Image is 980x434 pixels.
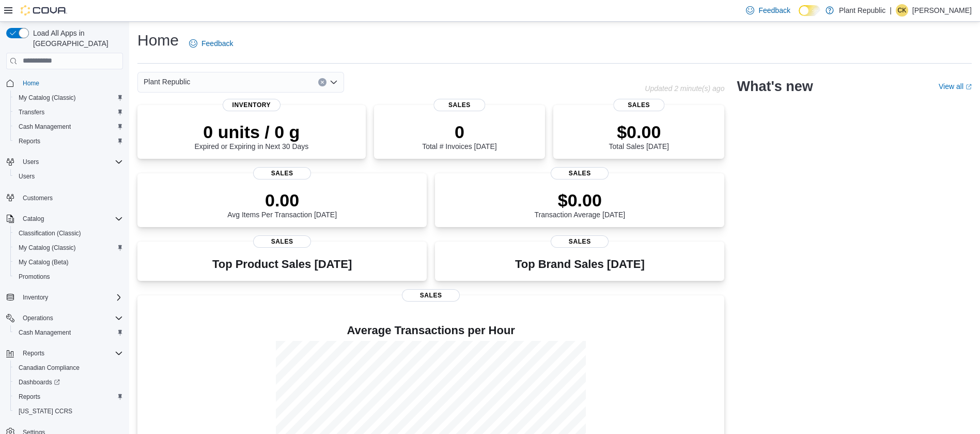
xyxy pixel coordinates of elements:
[19,291,52,304] button: Inventory
[737,78,813,95] h2: What's new
[14,256,73,268] a: My Catalog (Beta)
[19,77,123,89] span: Home
[19,172,35,181] span: Users
[2,212,127,226] button: Catalog
[14,326,123,339] span: Cash Management
[10,241,127,255] button: My Catalog (Classic)
[551,167,609,179] span: Sales
[912,4,972,17] p: [PERSON_NAME]
[19,191,123,204] span: Customers
[201,38,233,49] span: Feedback
[14,326,75,339] a: Cash Management
[14,271,54,283] a: Promotions
[14,391,123,403] span: Reports
[19,312,123,324] span: Operations
[14,106,123,118] span: Transfers
[14,405,76,417] a: [US_STATE] CCRS
[2,155,127,169] button: Users
[19,328,71,337] span: Cash Management
[253,235,311,248] span: Sales
[19,94,76,102] span: My Catalog (Classic)
[23,79,39,87] span: Home
[29,28,123,49] span: Load All Apps in [GEOGRAPHIC_DATA]
[19,312,57,324] button: Operations
[10,226,127,241] button: Classification (Classic)
[19,156,123,168] span: Users
[23,349,44,357] span: Reports
[2,290,127,305] button: Inventory
[23,293,48,302] span: Inventory
[19,244,76,252] span: My Catalog (Classic)
[19,213,48,225] button: Catalog
[799,5,820,16] input: Dark Mode
[14,242,123,254] span: My Catalog (Classic)
[609,122,669,151] div: Total Sales [DATE]
[2,311,127,325] button: Operations
[19,229,81,237] span: Classification (Classic)
[253,167,311,179] span: Sales
[890,4,892,17] p: |
[19,156,43,168] button: Users
[10,119,127,134] button: Cash Management
[10,134,127,148] button: Reports
[14,92,123,104] span: My Catalog (Classic)
[14,227,123,240] span: Classification (Classic)
[19,378,60,386] span: Dashboards
[19,347,49,360] button: Reports
[10,404,127,418] button: [US_STATE] CCRS
[535,190,626,219] div: Transaction Average [DATE]
[402,289,460,302] span: Sales
[194,122,308,142] p: 0 units / 0 g
[551,235,609,248] span: Sales
[137,30,179,51] h1: Home
[223,99,281,111] span: Inventory
[515,258,645,271] h3: Top Brand Sales [DATE]
[14,362,123,374] span: Canadian Compliance
[2,76,127,91] button: Home
[535,190,626,211] p: $0.00
[14,135,123,147] span: Reports
[23,314,53,322] span: Operations
[19,291,123,304] span: Inventory
[23,158,39,166] span: Users
[14,106,49,118] a: Transfers
[14,170,123,183] span: Users
[19,192,57,204] a: Customers
[10,325,127,340] button: Cash Management
[14,121,75,133] a: Cash Management
[14,242,80,254] a: My Catalog (Classic)
[19,273,50,281] span: Promotions
[212,258,352,271] h3: Top Product Sales [DATE]
[14,227,85,240] a: Classification (Classic)
[613,99,664,111] span: Sales
[14,170,39,183] a: Users
[14,376,123,388] span: Dashboards
[14,92,80,104] a: My Catalog (Classic)
[19,137,40,145] span: Reports
[10,169,127,184] button: Users
[14,121,123,133] span: Cash Management
[10,105,127,119] button: Transfers
[14,271,123,283] span: Promotions
[19,77,43,89] a: Home
[19,258,69,266] span: My Catalog (Beta)
[146,324,716,337] h4: Average Transactions per Hour
[19,364,80,372] span: Canadian Compliance
[227,190,337,219] div: Avg Items Per Transaction [DATE]
[939,82,972,91] a: View allExternal link
[758,5,790,16] span: Feedback
[10,91,127,105] button: My Catalog (Classic)
[609,122,669,142] p: $0.00
[896,4,908,17] div: Chilufya Kangwa
[19,347,123,360] span: Reports
[10,361,127,375] button: Canadian Compliance
[194,122,308,151] div: Expired or Expiring in Next 30 Days
[898,4,907,17] span: CK
[434,99,485,111] span: Sales
[14,391,44,403] a: Reports
[14,405,123,417] span: Washington CCRS
[19,393,40,401] span: Reports
[966,84,972,90] svg: External link
[2,190,127,205] button: Customers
